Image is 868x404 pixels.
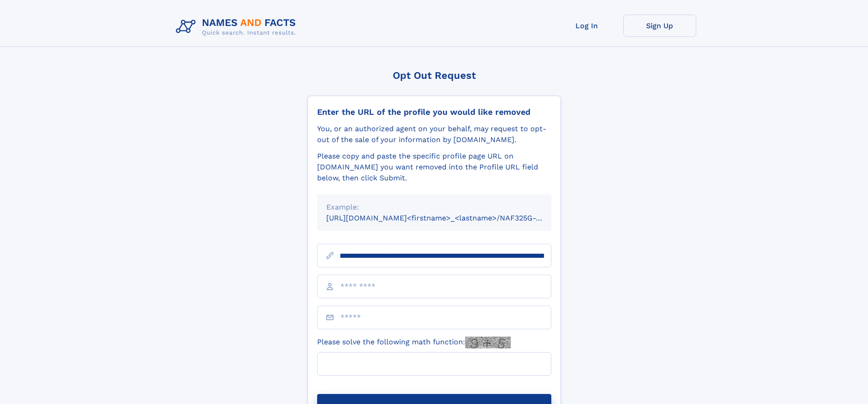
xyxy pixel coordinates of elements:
[623,15,696,37] a: Sign Up
[550,15,623,37] a: Log In
[172,15,303,39] img: Logo Names and Facts
[308,70,561,81] div: Opt Out Request
[317,123,551,145] div: You, or an authorized agent on your behalf, may request to opt-out of the sale of your informatio...
[317,151,551,184] div: Please copy and paste the specific profile page URL on [DOMAIN_NAME] you want removed into the Pr...
[317,107,551,117] div: Enter the URL of the profile you would like removed
[326,202,542,213] div: Example:
[326,214,569,222] small: [URL][DOMAIN_NAME]<firstname>_<lastname>/NAF325G-xxxxxxxx
[317,337,511,348] label: Please solve the following math function:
